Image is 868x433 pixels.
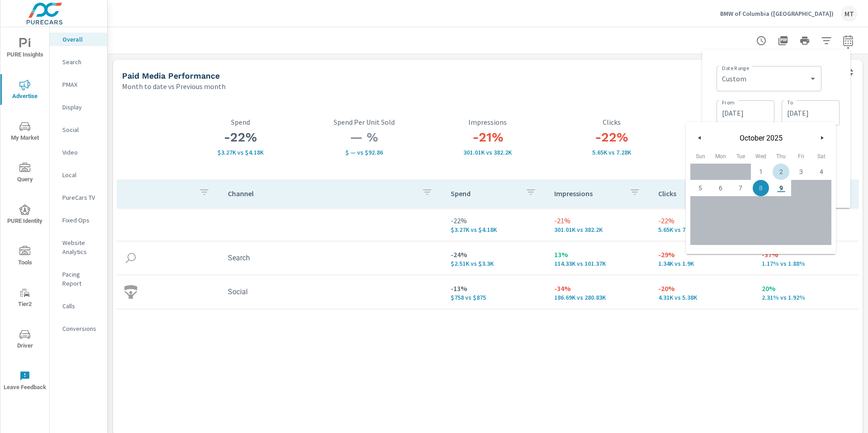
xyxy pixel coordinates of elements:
[690,149,711,164] span: Sun
[799,164,803,180] span: 3
[697,196,704,212] span: 12
[711,196,731,212] button: 13
[771,212,791,229] button: 23
[3,329,47,351] span: Driver
[771,229,791,245] button: 30
[717,196,724,212] span: 13
[731,180,751,196] button: 7
[658,283,748,294] p: -20%
[50,213,107,227] div: Fixed Ops
[757,196,764,212] span: 15
[719,180,722,196] span: 6
[811,212,831,229] button: 25
[731,149,751,164] span: Tue
[759,180,763,196] span: 8
[426,149,550,156] p: 301,014 vs 382,197
[797,180,805,196] span: 10
[50,55,107,69] div: Search
[717,229,724,245] span: 27
[674,149,797,156] p: 1.88% vs 1.91%
[796,32,814,50] button: Print Report
[731,196,751,212] button: 14
[451,189,519,198] p: Spend
[811,180,831,196] button: 11
[50,78,107,91] div: PMAX
[818,212,825,229] span: 25
[658,215,748,226] p: -22%
[62,35,100,44] p: Overall
[751,149,771,164] span: Wed
[658,226,748,233] p: 5,649 vs 7,283
[3,163,47,185] span: Query
[711,212,731,229] button: 20
[690,196,711,212] button: 12
[779,180,783,196] span: 9
[302,118,426,126] p: Spend Per Unit Sold
[778,212,785,229] span: 23
[690,229,711,245] button: 26
[62,148,100,157] p: Video
[122,71,220,80] h5: Paid Media Performance
[451,226,540,233] p: $3,271 vs $4,179
[3,204,47,226] span: PURE Identity
[820,164,823,180] span: 4
[731,212,751,229] button: 21
[550,118,674,126] p: Clicks
[554,226,644,233] p: 301,014 vs 382,197
[451,294,540,301] p: $758 vs $875
[3,246,47,268] span: Tools
[426,130,550,145] h3: -21%
[451,260,540,267] p: $2,513 vs $3,304
[811,196,831,212] button: 18
[711,149,731,164] span: Mon
[791,164,811,180] button: 3
[771,149,791,164] span: Thu
[737,229,744,245] span: 28
[3,38,47,60] span: PURE Insights
[751,212,771,229] button: 22
[762,260,851,267] p: 1.17% vs 1.88%
[221,246,443,269] td: Search
[658,294,748,301] p: 4,308 vs 5,381
[797,212,805,229] span: 24
[451,249,540,260] p: -24%
[731,229,751,245] button: 28
[690,212,711,229] button: 19
[62,324,100,333] p: Conversions
[751,229,771,245] button: 29
[698,180,702,196] span: 5
[762,249,851,260] p: -37%
[62,170,100,179] p: Local
[62,301,100,311] p: Calls
[697,229,704,245] span: 26
[778,196,785,212] span: 16
[62,216,100,225] p: Fixed Ops
[751,180,771,196] button: 8
[221,280,443,303] td: Social
[50,33,107,46] div: Overall
[841,5,857,22] div: MT
[839,32,857,50] button: Select Date Range
[797,229,805,245] span: 31
[674,130,797,145] h3: -2%
[791,180,811,196] button: 10
[757,212,764,229] span: 22
[550,130,674,145] h3: -22%
[124,251,137,265] img: icon-search.svg
[3,121,47,143] span: My Market
[658,189,726,198] p: Clicks
[554,283,644,294] p: -34%
[707,134,815,142] span: October 2025
[179,149,302,156] p: $3,271 vs $4,179
[302,130,426,145] h3: — %
[228,189,415,198] p: Channel
[124,285,137,299] img: icon-social.svg
[757,229,764,245] span: 29
[50,322,107,335] div: Conversions
[3,80,47,102] span: Advertise
[62,270,100,288] p: Pacing Report
[122,81,226,92] p: Month to date vs Previous month
[302,149,426,156] p: $ — vs $92.86
[818,180,825,196] span: 11
[817,32,835,50] button: Apply Filters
